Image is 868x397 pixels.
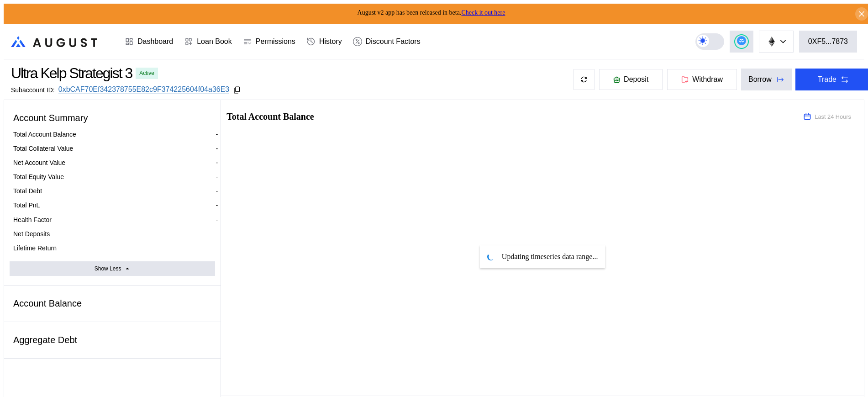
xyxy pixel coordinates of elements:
div: Active [139,70,154,76]
div: Net Account Value [13,159,65,167]
div: Ultra Kelp Strategist 3 [11,65,132,82]
h2: Total Account Balance [226,112,789,121]
div: - [215,216,219,224]
img: pending [487,253,494,260]
div: Show Less [95,265,121,272]
span: Withdraw [692,75,723,84]
div: Lifetime Return [13,244,57,252]
div: - [215,187,219,195]
div: Total Debt [13,187,42,195]
div: Aggregate Debt [10,331,215,349]
div: Account Summary [10,109,215,127]
div: - [215,244,219,252]
div: Permissions [256,37,295,46]
span: Updating timeseries data range... [502,253,598,261]
div: Total Collateral Value [13,144,73,153]
img: chain logo [767,37,777,47]
div: - [215,230,219,238]
div: Subaccount ID: [11,86,55,94]
div: Trade [818,75,836,84]
div: 0XF5...7873 [808,37,848,46]
div: Total Account Balance [13,130,76,138]
div: History [319,37,342,46]
div: - [215,130,219,138]
div: Health Factor [13,216,52,224]
div: Discount Factors [366,37,421,46]
span: August v2 app has been released in beta. [358,9,505,16]
div: - [215,173,219,181]
a: 0xbCAF70Ef342378755E82c9F374225604f04a36E3 [58,85,230,94]
div: Loan Book [197,37,232,46]
div: Account Balance [10,295,215,312]
a: Check it out here [461,9,505,16]
div: - [215,159,219,167]
div: - [215,144,219,153]
div: Total PnL [13,201,40,209]
div: Net Deposits [13,230,50,238]
div: Borrow [748,75,772,84]
div: Dashboard [137,37,173,46]
div: - [215,201,219,209]
span: Deposit [624,75,648,84]
div: Total Equity Value [13,173,64,181]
